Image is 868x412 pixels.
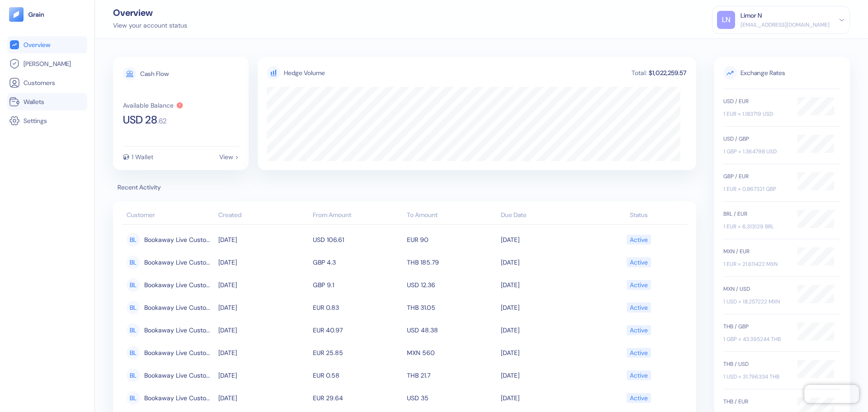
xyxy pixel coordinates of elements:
th: From Amount [311,207,405,225]
td: THB 185.79 [405,251,499,274]
div: Total: [631,70,648,76]
td: EUR 25.85 [311,341,405,364]
td: EUR 0.58 [311,364,405,387]
td: EUR 29.64 [311,387,405,409]
td: [DATE] [499,296,593,319]
div: BL [127,301,140,314]
div: Active [630,277,648,293]
span: Bookaway Live Customer [144,390,214,406]
td: [DATE] [216,341,310,364]
div: Limor N [741,11,762,20]
a: [PERSON_NAME] [9,58,85,69]
button: Available Balance [123,102,184,109]
span: Wallets [24,97,44,106]
a: Settings [9,115,85,126]
img: logo [28,11,45,18]
span: Bookaway Live Customer [144,232,214,247]
div: $1,022,259.57 [648,70,687,76]
div: THB / USD [723,360,788,368]
div: GBP / EUR [723,172,788,180]
td: [DATE] [499,251,593,274]
div: Overview [113,8,187,17]
span: Bookaway Live Customer [144,345,214,360]
td: EUR 0.83 [311,296,405,319]
div: BL [127,369,140,382]
span: . 62 [157,118,167,125]
td: THB 31.05 [405,296,499,319]
a: Overview [9,39,85,50]
div: MXN / EUR [723,247,788,256]
td: [DATE] [499,274,593,296]
td: GBP 4.3 [311,251,405,274]
span: Recent Activity [113,183,696,192]
div: 1 Wallet [132,154,153,160]
span: Customers [24,78,55,87]
div: THB / GBP [723,322,788,331]
td: [DATE] [216,364,310,387]
div: BL [127,233,140,246]
div: BL [127,346,140,360]
a: Wallets [9,96,85,107]
div: Active [630,345,648,360]
div: 1 EUR = 1.183719 USD [723,110,788,118]
div: Hedge Volume [284,68,325,78]
td: [DATE] [216,319,310,341]
span: Settings [24,116,47,125]
span: USD 28 [123,114,157,125]
div: [EMAIL_ADDRESS][DOMAIN_NAME] [741,21,830,29]
td: [DATE] [499,341,593,364]
th: To Amount [405,207,499,225]
div: USD / GBP [723,135,788,143]
div: 1 EUR = 0.867321 GBP [723,185,788,193]
span: Exchange Rates [723,66,841,80]
div: LN [717,11,735,29]
td: EUR 90 [405,228,499,251]
div: BL [127,256,140,269]
td: [DATE] [216,228,310,251]
div: Active [630,255,648,270]
span: Bookaway Live Customer [144,255,214,270]
td: EUR 40.97 [311,319,405,341]
span: Bookaway Live Customer [144,368,214,383]
div: Cash Flow [140,71,169,77]
td: MXN 560 [405,341,499,364]
div: 1 USD = 31.796334 THB [723,373,788,381]
div: View your account status [113,21,187,30]
th: Due Date [499,207,593,225]
div: THB / EUR [723,398,788,406]
span: Bookaway Live Customer [144,277,214,293]
div: 1 USD = 18.257222 MXN [723,298,788,306]
td: [DATE] [216,387,310,409]
td: GBP 9.1 [311,274,405,296]
div: View > [219,154,239,160]
iframe: Chatra live chat [804,385,859,403]
div: Available Balance [123,102,174,109]
div: Active [630,368,648,383]
th: Created [216,207,310,225]
div: 1 EUR = 21.611422 MXN [723,260,788,268]
td: [DATE] [216,251,310,274]
span: [PERSON_NAME] [24,59,71,68]
div: Status [595,210,683,220]
td: USD 12.36 [405,274,499,296]
div: BL [127,323,140,337]
div: BL [127,278,140,292]
div: 1 EUR = 6.313129 BRL [723,223,788,231]
td: USD 106.61 [311,228,405,251]
a: Customers [9,77,85,88]
div: USD / EUR [723,97,788,105]
div: Active [630,232,648,247]
div: Active [630,322,648,338]
td: [DATE] [216,296,310,319]
div: 1 GBP = 43.395244 THB [723,335,788,343]
div: BL [127,391,140,405]
td: USD 48.38 [405,319,499,341]
span: Overview [24,40,50,49]
td: THB 21.7 [405,364,499,387]
div: 1 GBP = 1.364798 USD [723,147,788,156]
div: Active [630,300,648,315]
div: MXN / USD [723,285,788,293]
td: [DATE] [499,228,593,251]
span: Bookaway Live Customer [144,300,214,315]
div: BRL / EUR [723,210,788,218]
